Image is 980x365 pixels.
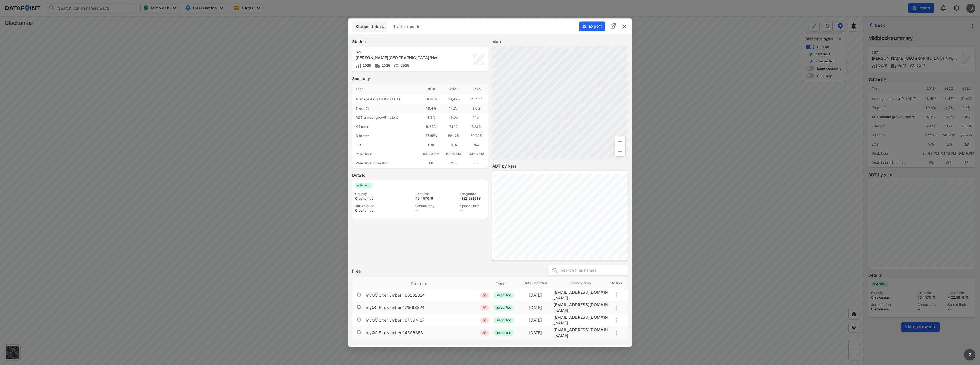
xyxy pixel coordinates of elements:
div: 04:15 PM [465,150,488,159]
input: Search files names [561,266,628,275]
svg: Zoom In [617,138,624,144]
td: [DATE] [518,327,554,338]
div: migration@data-point.io [554,327,609,338]
div: 52.74% [465,131,488,140]
span: Active [358,183,373,188]
button: delete [621,23,628,30]
div: 2018 [420,83,442,95]
div: Zoom Out [615,146,626,156]
div: EB [465,159,488,168]
div: 2022 [442,83,465,95]
div: Longitude [460,192,485,196]
div: 7.23% [465,122,488,131]
div: 01:15 PM [442,150,465,159]
div: 14.7 % [442,104,465,113]
td: [DATE] [518,290,554,301]
img: full_screen.b7bf9a36.svg [610,23,616,29]
div: Year [352,83,420,95]
div: K factor [352,122,420,131]
div: 14 % [465,113,488,122]
img: Vehicle speed [393,63,399,68]
td: [DATE] [518,302,554,313]
div: D factor [352,131,420,140]
img: file.af1f9d02.svg [357,292,361,297]
span: File name [411,281,434,286]
img: Volume count [356,63,361,68]
div: Johnson Creek Blvd W Of 82Nd/Hwy 213 [356,55,443,61]
img: file.af1f9d02.svg [357,330,361,334]
div: County [355,192,396,196]
div: Jurisdiction [355,204,396,208]
div: 9.6 % [465,104,488,113]
label: Station [352,39,488,45]
div: Truck % [352,104,420,113]
label: Details [352,172,488,178]
div: basic tabs example [352,21,628,32]
div: -- [460,208,485,213]
div: 18,468 [420,95,442,104]
div: Clackamas [355,208,396,213]
div: 14,475 [442,95,465,104]
div: 327 [356,50,443,54]
div: Clackamas [355,196,396,201]
div: 56.12% [442,131,465,140]
label: Summary [352,76,488,82]
div: Zoom In [615,136,626,146]
img: lock_close.8fab59a9.svg [483,293,487,297]
span: 2025 [399,63,409,68]
div: WB [442,159,465,168]
div: N/A [465,140,488,150]
img: close.efbf2170.svg [621,23,628,30]
span: Export [582,23,601,29]
div: Peak hour direction [352,159,420,168]
button: Export [579,21,605,31]
td: [DATE] [518,315,554,326]
div: N/A [420,140,442,150]
div: migration@data-point.io [554,289,609,301]
th: Imported by [554,277,609,289]
div: Average daily traffic (ADT) [352,95,420,104]
label: Map [492,39,628,45]
div: 57.45% [420,131,442,140]
button: more [964,349,975,360]
img: lock_close.8fab59a9.svg [483,318,487,322]
div: LOS [352,140,420,150]
span: Imported [493,330,514,336]
div: 7.12% [442,122,465,131]
th: Date imported [518,277,554,289]
div: myQC SiteNumber 14596663 [366,330,423,336]
span: Type [496,281,512,286]
svg: Zoom Out [617,148,624,154]
div: myQC SiteNumber 166232324 [366,292,425,298]
div: migration@data-point.io [554,302,609,313]
div: EB [420,159,442,168]
div: 45.457019 [415,196,440,201]
div: 21,427 [465,95,488,104]
span: 2025 [361,63,371,68]
div: 19.4 % [420,104,442,113]
div: -5.9 % [442,113,465,122]
div: Community [415,204,440,208]
span: Traffic counts [393,24,421,29]
div: N/A [442,140,465,150]
div: -122.581613 [460,196,485,201]
th: Action [609,277,625,289]
img: lock_close.8fab59a9.svg [483,305,487,309]
div: Peak hour [352,150,420,159]
span: 2025 [380,63,390,68]
div: Speed limit [460,204,485,208]
img: file.af1f9d02.svg [357,317,361,322]
div: -- [415,208,440,213]
div: myQC SiteNumber 171566324 [366,305,424,310]
img: file.af1f9d02.svg [357,304,361,309]
span: ? [967,351,972,358]
span: Imported [493,292,514,298]
div: 6.87% [420,122,442,131]
div: myQC SiteNumber 164394127 [366,317,424,323]
label: ADT by year [492,163,628,169]
img: File%20-%20Download.70cf71cd.svg [582,24,587,29]
img: Vehicle class [375,63,380,68]
div: ADT annual growth rate % [352,113,420,122]
span: Imported [493,317,514,323]
div: 04:00 PM [420,150,442,159]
